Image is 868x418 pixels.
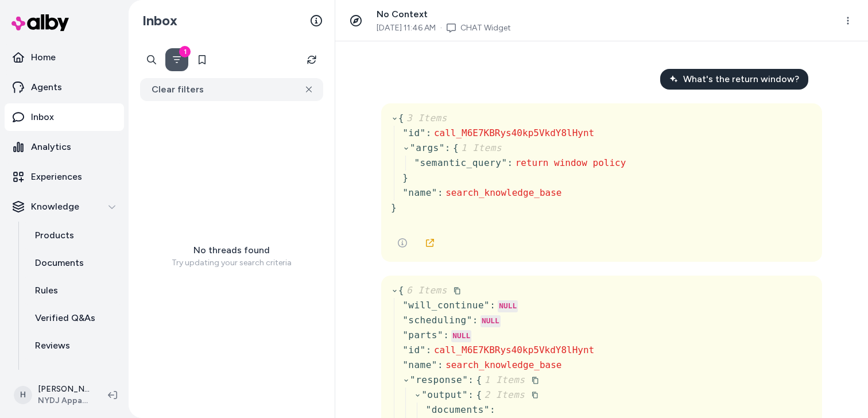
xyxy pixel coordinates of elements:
[445,359,561,370] span: search_knowledge_base
[35,256,84,270] p: Documents
[172,257,292,269] span: Try updating your search criteria
[445,141,451,155] div: :
[516,157,626,168] span: return window policy
[391,202,397,213] span: }
[38,384,90,395] p: [PERSON_NAME]
[482,389,525,400] span: 2 Items
[24,222,124,249] a: Products
[140,78,323,101] button: Clear filters
[38,395,90,407] span: NYDJ Apparel
[482,374,525,385] span: 1 Items
[414,157,507,168] span: " semantic_query "
[300,48,323,71] button: Refresh
[5,193,124,220] button: Knowledge
[404,285,447,296] span: 6 Items
[24,332,124,359] a: Reviews
[31,140,71,154] p: Analytics
[142,12,177,29] h2: Inbox
[426,126,432,140] div: :
[468,388,474,402] div: :
[402,187,437,198] span: " name "
[5,44,124,71] a: Home
[35,311,95,325] p: Verified Q&As
[193,243,270,257] span: No threads found
[35,229,74,242] p: Products
[402,300,490,311] span: " will_continue "
[11,14,69,31] img: alby Logo
[460,22,511,34] a: CHAT Widget
[31,51,56,64] p: Home
[426,404,490,415] span: " documents "
[24,304,124,332] a: Verified Q&As
[402,315,472,326] span: " scheduling "
[440,22,442,34] span: ·
[5,163,124,191] a: Experiences
[24,277,124,304] a: Rules
[434,127,594,138] span: call_M6E7KBRys40kp5VkdY8lHynt
[459,142,502,153] span: 1 Items
[451,330,471,343] div: NULL
[402,172,408,183] span: }
[31,200,79,214] p: Knowledge
[31,170,82,184] p: Experiences
[434,345,594,355] span: call_M6E7KBRys40kp5VkdY8lHynt
[402,345,426,355] span: " id "
[402,330,443,340] span: " parts "
[476,389,525,400] span: {
[398,113,447,123] span: {
[377,22,436,34] span: [DATE] 11:46 AM
[5,103,124,131] a: Inbox
[498,300,518,313] div: NULL
[402,359,437,370] span: " name "
[468,373,474,387] div: :
[426,343,432,357] div: :
[453,142,502,153] span: {
[402,127,426,138] span: " id "
[490,403,495,417] div: :
[391,231,414,254] button: See more
[14,386,32,404] span: H
[377,9,428,20] span: No Context
[410,142,445,153] span: " args "
[179,46,191,57] div: 1
[165,48,188,71] button: Filter
[35,339,70,353] p: Reviews
[445,187,561,198] span: search_knowledge_base
[421,389,468,400] span: " output "
[480,315,501,328] div: NULL
[490,299,495,312] div: :
[437,358,443,372] div: :
[410,374,468,385] span: " response "
[398,285,447,296] span: {
[31,110,54,124] p: Inbox
[683,72,799,86] span: What's the return window?
[35,284,58,297] p: Rules
[24,249,124,277] a: Documents
[24,359,124,387] a: Survey Questions
[507,156,513,170] div: :
[437,186,443,200] div: :
[472,313,478,327] div: :
[5,73,124,101] a: Agents
[476,374,525,385] span: {
[404,113,447,123] span: 3 Items
[31,80,62,94] p: Agents
[35,366,111,380] p: Survey Questions
[5,133,124,161] a: Analytics
[443,328,449,342] div: :
[7,377,99,413] button: H[PERSON_NAME]NYDJ Apparel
